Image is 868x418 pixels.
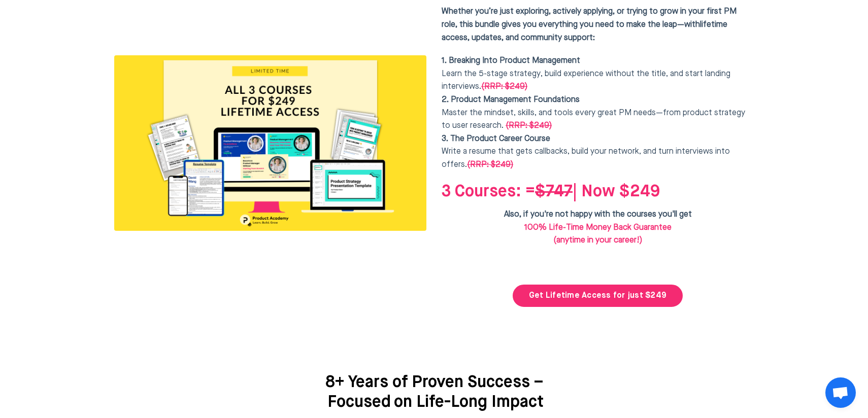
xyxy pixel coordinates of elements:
a: Open chat [825,377,856,408]
b: 1. Breaking Into Product Management [442,57,580,65]
a: Get Lifetime Access for just $249 [513,285,683,307]
b: 3. The Product Career Course [442,135,550,143]
span: (RRP: $249) [481,83,527,91]
span: Whether you’re just exploring, actively applying, or trying to grow in your first PM role, this b... [442,8,737,42]
span: (RRP: $249) [467,161,513,169]
b: 2. Product Management Foundations [442,96,580,104]
span: lifetime access, updates, and community support: [442,21,727,42]
strong: Also, if you're not happy with the courses you'll get [504,211,692,219]
span: Master the mindset, skills, and tools every great PM needs—from product strategy to user research. [442,109,745,130]
span: Write a resume that gets callbacks, build your network, and turn interviews into offers. [442,135,730,169]
span: $747 [535,184,573,200]
span: 3 Courses: = | Now $249 [442,184,660,200]
span: Learn the 5-stage strategy, build experience without the title, and start landing interviews. [442,70,730,91]
span: (RRP: $249) [506,122,552,130]
h2: 8+ Years of Proven Success – Focused on Life-Long Impact [307,373,561,412]
span: 100% Life-Time Money Back Guarantee (anytime in your career!) [524,224,672,245]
